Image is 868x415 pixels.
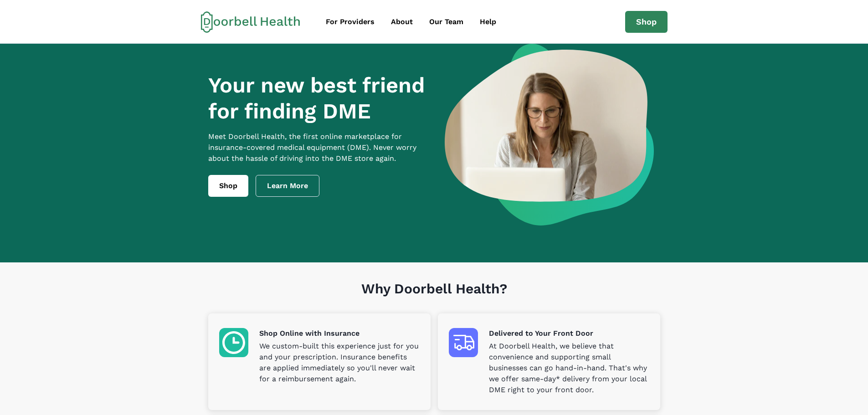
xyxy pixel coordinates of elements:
[480,16,496,27] div: Help
[326,16,375,27] div: For Providers
[445,44,654,225] img: a woman looking at a computer
[256,175,319,197] a: Learn More
[208,281,660,313] h1: Why Doorbell Health?
[449,328,478,357] img: Delivered to Your Front Door icon
[429,16,463,27] div: Our Team
[318,13,382,31] a: For Providers
[259,341,420,384] p: We custom-built this experience just for you and your prescription. Insurance benefits are applie...
[422,13,471,31] a: Our Team
[208,72,430,124] h1: Your new best friend for finding DME
[489,341,649,395] p: At Doorbell Health, we believe that convenience and supporting small businesses can go hand-in-ha...
[219,328,248,357] img: Shop Online with Insurance icon
[208,175,248,197] a: Shop
[625,11,668,33] a: Shop
[391,16,413,27] div: About
[473,13,503,31] a: Help
[208,131,430,164] p: Meet Doorbell Health, the first online marketplace for insurance-covered medical equipment (DME)....
[259,328,420,339] p: Shop Online with Insurance
[489,328,649,339] p: Delivered to Your Front Door
[384,13,420,31] a: About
